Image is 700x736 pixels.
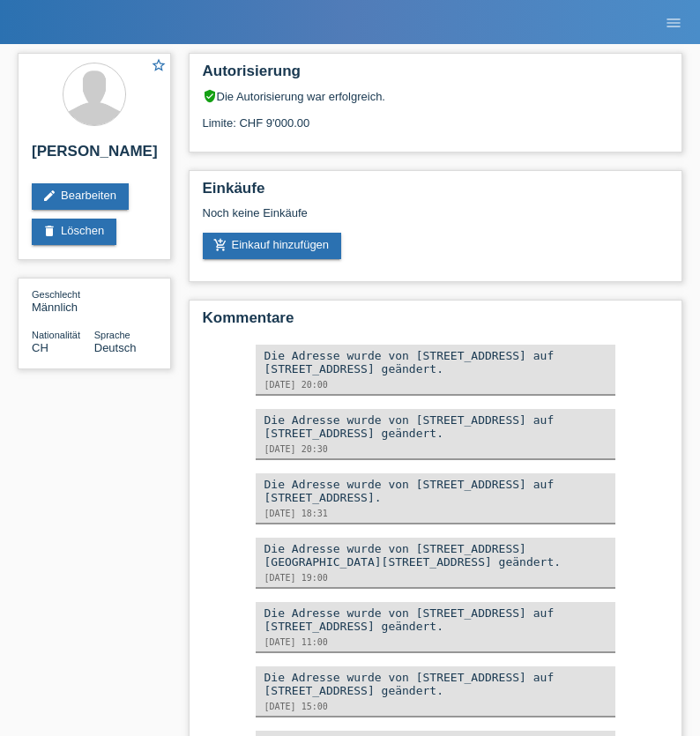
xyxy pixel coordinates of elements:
i: edit [42,189,56,203]
div: Die Adresse wurde von [STREET_ADDRESS] auf [STREET_ADDRESS] geändert. [264,671,607,697]
div: Die Adresse wurde von [STREET_ADDRESS] auf [STREET_ADDRESS] geändert. [264,413,607,440]
span: Schweiz [32,341,48,354]
a: editBearbeiten [32,183,129,210]
div: Die Autorisierung war erfolgreich. [203,89,669,103]
div: [DATE] 20:00 [264,380,607,390]
a: deleteLöschen [32,219,116,245]
span: Geschlecht [32,289,80,300]
div: Die Adresse wurde von [STREET_ADDRESS] auf [STREET_ADDRESS]. [264,478,607,504]
a: menu [656,17,691,27]
div: [DATE] 19:00 [264,573,607,583]
span: Sprache [94,330,130,340]
span: Deutsch [94,341,137,354]
h2: Einkäufe [203,180,669,206]
div: Limite: CHF 9'000.00 [203,103,669,130]
a: add_shopping_cartEinkauf hinzufügen [203,233,342,259]
h2: Kommentare [203,309,669,336]
div: Die Adresse wurde von [STREET_ADDRESS] auf [STREET_ADDRESS] geändert. [264,349,607,375]
i: delete [42,224,56,238]
i: menu [665,14,682,32]
h2: [PERSON_NAME] [32,143,157,169]
div: Die Adresse wurde von [STREET_ADDRESS][GEOGRAPHIC_DATA][STREET_ADDRESS] geändert. [264,542,607,569]
span: Nationalität [32,330,80,340]
div: Männlich [32,287,94,314]
div: [DATE] 11:00 [264,637,607,647]
h2: Autorisierung [203,63,669,89]
i: verified_user [203,89,217,103]
i: add_shopping_cart [213,238,227,252]
div: [DATE] 18:31 [264,509,607,518]
div: [DATE] 20:30 [264,444,607,454]
div: Die Adresse wurde von [STREET_ADDRESS] auf [STREET_ADDRESS] geändert. [264,606,607,633]
div: Noch keine Einkäufe [203,206,669,233]
div: [DATE] 15:00 [264,702,607,711]
a: star_border [151,57,167,76]
i: star_border [151,57,167,73]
